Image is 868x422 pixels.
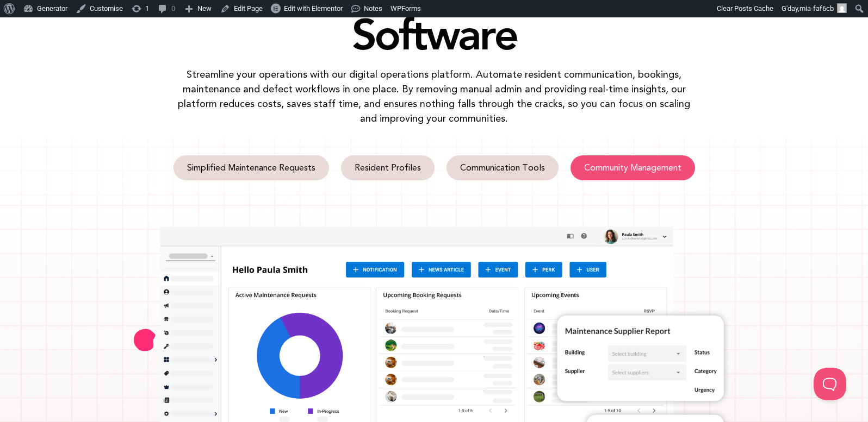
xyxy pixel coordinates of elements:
[584,163,681,172] span: Community Management
[814,368,846,400] iframe: Toggle Customer Support
[187,163,315,172] span: Simplified Maintenance Requests
[341,155,435,180] a: Resident Profiles
[355,163,421,172] span: Resident Profiles
[447,155,559,180] a: Communication Tools
[284,4,343,12] span: Edit with Elementor
[799,4,834,12] span: mia-faf6cb
[173,155,329,180] a: Simplified Maintenance Requests
[171,67,698,125] p: Streamline your operations with our digital operations platform. Automate resident communication,...
[571,155,695,180] a: Community Management
[460,163,545,172] span: Communication Tools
